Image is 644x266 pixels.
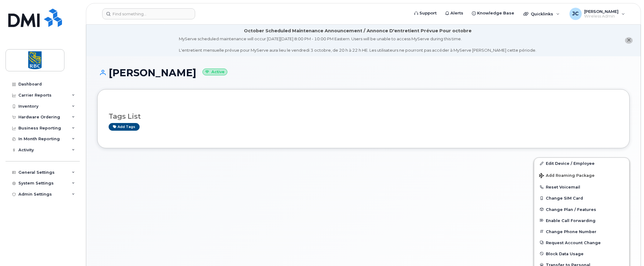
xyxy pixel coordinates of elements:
span: Enable Call Forwarding [546,218,596,223]
button: Change Plan / Features [534,204,629,215]
button: Reset Voicemail [534,181,629,193]
button: Change SIM Card [534,193,629,204]
a: Edit Device / Employee [534,158,629,169]
button: close notification [625,37,633,44]
button: Change Phone Number [534,226,629,237]
span: Change Plan / Features [546,207,596,212]
h1: [PERSON_NAME] [97,67,630,78]
div: October Scheduled Maintenance Announcement / Annonce D'entretient Prévue Pour octobre [244,28,472,34]
small: Active [202,69,227,76]
button: Enable Call Forwarding [534,215,629,226]
button: Add Roaming Package [534,169,629,181]
span: Add Roaming Package [539,173,595,179]
div: MyServe scheduled maintenance will occur [DATE][DATE] 8:00 PM - 10:00 PM Eastern. Users will be u... [179,36,536,53]
button: Request Account Change [534,237,629,248]
button: Block Data Usage [534,248,629,259]
a: Add tags [109,123,140,131]
h3: Tags List [109,113,618,120]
